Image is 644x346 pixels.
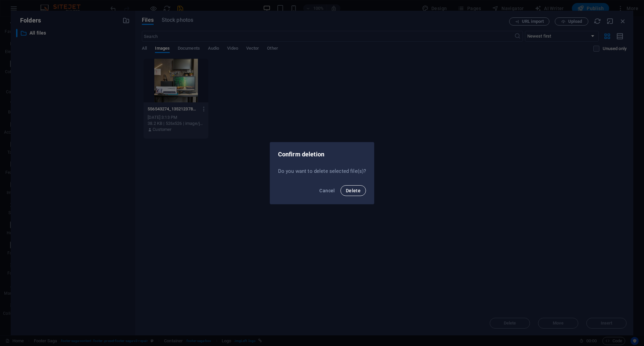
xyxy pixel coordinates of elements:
[319,188,335,193] span: Cancel
[346,188,361,193] span: Delete
[317,185,337,196] button: Cancel
[340,185,366,196] button: Delete
[278,168,366,175] p: Do you want to delete selected file(s)?
[278,150,366,158] h2: Confirm deletion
